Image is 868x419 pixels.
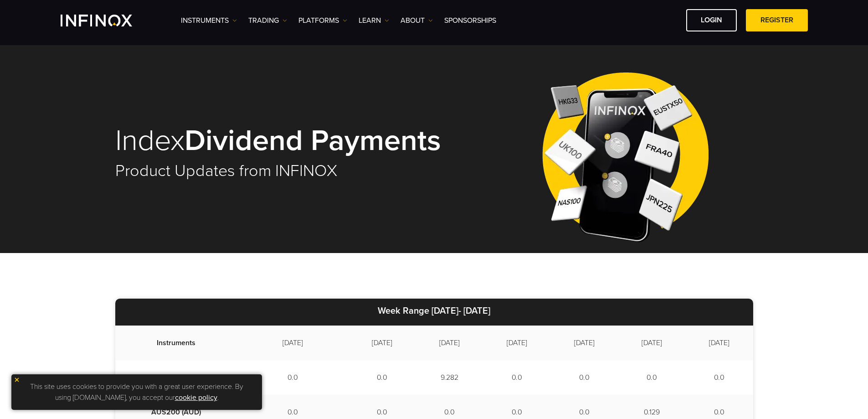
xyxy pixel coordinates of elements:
td: 9.282 [416,360,483,395]
a: INFINOX Logo [61,15,154,26]
h2: Product Updates from INFINOX [115,161,466,181]
p: This site uses cookies to provide you with a great user experience. By using [DOMAIN_NAME], you a... [16,379,257,405]
td: 0.0 [618,360,685,395]
a: SPONSORSHIPS [444,15,496,26]
a: PLATFORMS [298,15,347,26]
td: 0.0 [483,360,550,395]
a: Learn [359,15,389,26]
td: 0.0 [237,360,349,395]
td: [DATE] [618,326,685,360]
td: Instruments [115,326,237,360]
td: [DATE] [685,326,753,360]
td: US30 (USD) [115,360,237,395]
td: 0.0 [685,360,753,395]
td: [DATE] [483,326,550,360]
td: [DATE] [416,326,483,360]
a: Instruments [181,15,237,26]
h1: Index [115,125,466,156]
td: [DATE] [348,326,416,360]
td: [DATE] [550,326,618,360]
strong: Week Range [378,305,429,316]
td: 0.0 [348,360,416,395]
a: cookie policy [175,393,217,402]
a: TRADING [248,15,287,26]
a: REGISTER [746,9,808,31]
td: 0.0 [550,360,618,395]
strong: [DATE]- [DATE] [431,305,490,316]
img: yellow close icon [14,377,20,383]
a: LOGIN [686,9,737,31]
a: ABOUT [401,15,433,26]
td: [DATE] [237,326,349,360]
strong: Dividend Payments [185,123,441,159]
